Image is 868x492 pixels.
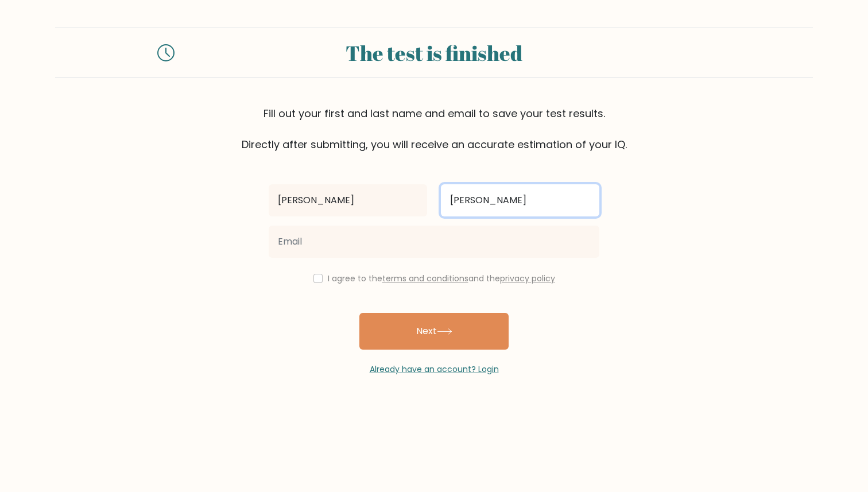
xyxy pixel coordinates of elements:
a: terms and conditions [382,273,468,284]
input: First name [269,184,427,216]
input: Last name [441,184,599,216]
div: The test is finished [188,37,680,68]
a: Already have an account? Login [370,363,499,375]
button: Next [359,313,509,350]
a: privacy policy [500,273,555,284]
div: Fill out your first and last name and email to save your test results. Directly after submitting,... [55,106,813,152]
input: Email [269,226,599,258]
label: I agree to the and the [328,273,555,284]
